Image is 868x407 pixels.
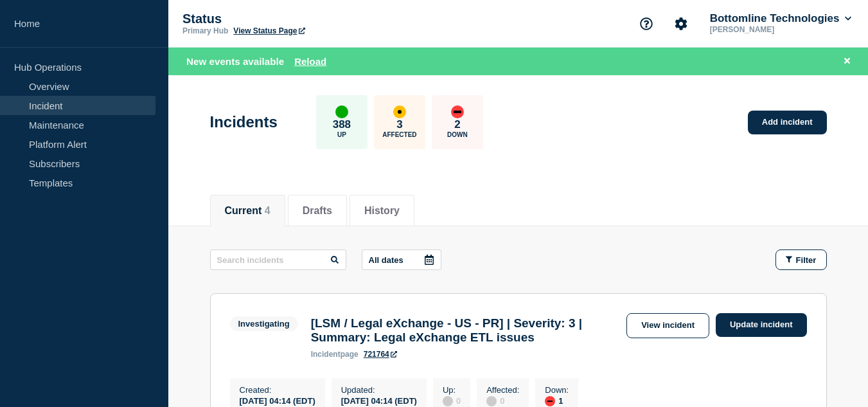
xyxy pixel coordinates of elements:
div: disabled [443,396,453,406]
h3: [LSM / Legal eXchange - US - PR] | Severity: 3 | Summary: Legal eXchange ETL issues [311,316,620,345]
div: [DATE] 04:14 (EDT) [341,395,417,406]
p: Affected [382,131,416,138]
span: incident [311,350,341,359]
p: page [311,350,359,359]
span: New events available [186,56,284,67]
p: Created : [240,385,315,395]
div: [DATE] 04:14 (EDT) [240,395,315,406]
div: 1 [545,395,569,406]
button: All dates [362,249,441,270]
div: 0 [443,395,461,406]
button: Account settings [668,10,695,37]
p: Primary Hub [182,26,228,35]
a: View incident [626,313,709,338]
p: Updated : [341,385,417,395]
p: Up [337,131,346,138]
span: Filter [796,255,817,265]
div: down [545,396,555,406]
button: Drafts [303,205,332,217]
p: 388 [333,118,351,131]
div: disabled [486,396,497,406]
h1: Incidents [210,113,278,131]
span: 4 [265,205,270,216]
a: Add incident [748,111,827,134]
span: Investigating [230,316,298,331]
p: Up : [443,385,461,395]
div: 0 [486,395,519,406]
div: up [335,105,348,118]
button: Reload [294,56,326,67]
button: Filter [775,249,827,270]
p: Affected : [486,385,519,395]
button: Current 4 [225,205,270,217]
input: Search incidents [210,249,346,270]
div: affected [393,105,406,118]
p: [PERSON_NAME] [707,25,841,34]
a: View Status Page [233,26,305,35]
button: History [364,205,400,217]
p: Down : [545,385,569,395]
div: down [451,105,464,118]
p: All dates [369,255,403,265]
p: Down [447,131,468,138]
p: 3 [396,118,402,131]
a: 721764 [364,350,397,359]
a: Update incident [716,313,807,337]
button: Bottomline Technologies [707,12,854,25]
p: 2 [454,118,460,131]
button: Support [633,10,660,37]
p: Status [182,12,439,26]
